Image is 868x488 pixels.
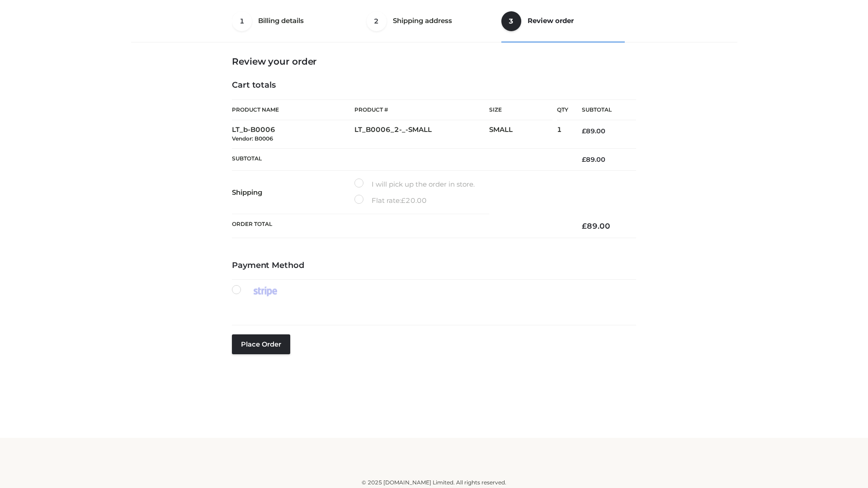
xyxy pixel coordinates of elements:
td: LT_b-B0006 [232,120,354,149]
th: Order Total [232,214,568,238]
small: Vendor: B0006 [232,135,273,142]
td: LT_B0006_2-_-SMALL [354,120,489,149]
bdi: 89.00 [582,221,610,230]
span: £ [401,196,406,205]
th: Subtotal [232,148,568,170]
th: Product Name [232,99,354,120]
bdi: 89.00 [582,127,605,135]
h4: Payment Method [232,261,636,271]
label: Flat rate: [354,195,427,206]
div: © 2025 [DOMAIN_NAME] Limited. All rights reserved. [134,478,734,487]
td: 1 [557,120,568,149]
th: Shipping [232,171,354,214]
th: Subtotal [568,100,636,120]
label: I will pick up the order in store. [354,178,475,190]
th: Qty [557,99,568,120]
span: £ [582,155,586,164]
td: SMALL [489,120,557,149]
bdi: 20.00 [401,196,427,205]
button: Place order [232,334,290,354]
h4: Cart totals [232,80,636,90]
span: £ [582,127,586,135]
span: £ [582,221,587,230]
h3: Review your order [232,56,636,67]
bdi: 89.00 [582,155,605,164]
th: Size [489,100,552,120]
th: Product # [354,99,489,120]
